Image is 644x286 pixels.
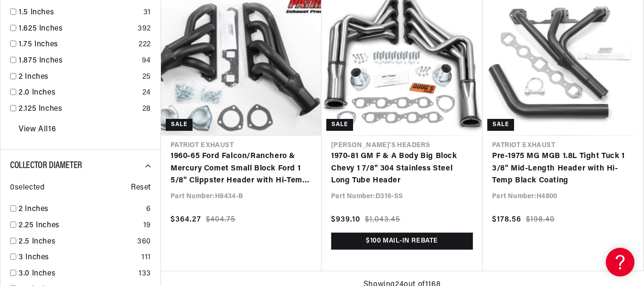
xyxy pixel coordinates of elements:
a: 2 Inches [19,71,139,84]
a: 2.0 Inches [19,87,139,99]
div: 133 [139,268,151,280]
a: 1970-81 GM F & A Body Big Block Chevy 1 7/8" 304 Stainless Steel Long Tube Header [331,150,473,187]
div: 360 [137,236,151,248]
a: 1.875 Inches [19,55,138,67]
div: 24 [142,87,151,99]
div: 222 [139,39,151,51]
a: 1.625 Inches [19,23,134,35]
a: 3.0 Inches [19,268,135,280]
a: 1960-65 Ford Falcon/Ranchero & Mercury Comet Small Block Ford 1 5/8" Clippster Header with Hi-Tem... [171,150,312,187]
a: 2 Inches [19,203,142,216]
a: 1.5 Inches [19,7,140,19]
a: 2.125 Inches [19,103,139,116]
a: 2.5 Inches [19,236,133,248]
div: 6 [146,203,151,216]
div: 28 [142,103,151,116]
div: 31 [143,7,151,19]
span: 0 selected [10,182,44,194]
a: View All 16 [19,124,56,136]
div: 25 [142,71,151,84]
a: 3 Inches [19,252,138,264]
div: 19 [143,220,151,232]
a: Pre-1975 MG MGB 1.8L Tight Tuck 1 3/8" Mid-Length Header with Hi-Temp Black Coating [492,150,633,187]
div: 111 [141,252,151,264]
div: 94 [142,55,151,67]
span: Collector Diameter [10,161,82,170]
span: Reset [131,182,151,194]
a: 2.25 Inches [19,220,140,232]
div: 392 [138,23,151,35]
a: 1.75 Inches [19,39,135,51]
